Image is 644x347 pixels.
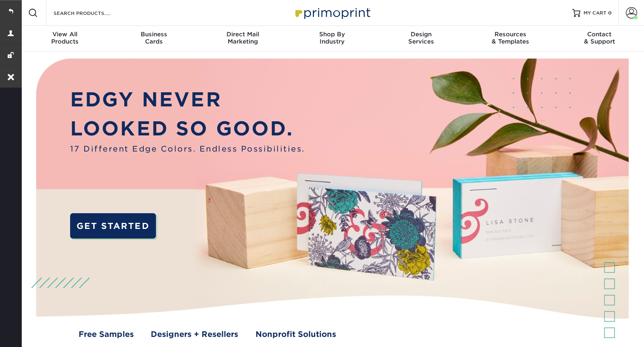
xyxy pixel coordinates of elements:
[555,31,644,45] div: & Support
[109,31,198,38] span: Business
[70,114,305,143] p: LOOKED SO GOOD.
[20,31,109,38] span: View All
[109,31,198,45] div: Cards
[466,26,555,52] a: Resources& Templates
[287,26,376,52] a: Shop ByIndustry
[256,329,336,341] a: Nonprofit Solutions
[20,31,109,45] div: Products
[555,31,644,38] span: Contact
[555,26,644,52] a: Contact& Support
[466,31,555,38] span: Resources
[198,31,287,38] span: Direct Mail
[466,31,555,45] div: & Templates
[198,31,287,45] div: Marketing
[109,26,198,52] a: BusinessCards
[377,31,466,45] div: Services
[70,143,305,155] span: 17 Different Edge Colors. Endless Possibilities.
[377,26,466,52] a: DesignServices
[287,31,376,38] span: Shop By
[608,10,612,16] span: 0
[53,8,131,18] input: SEARCH PRODUCTS.....
[377,31,466,38] span: Design
[70,85,305,114] p: EDGY NEVER
[20,26,109,52] a: View AllProducts
[70,213,156,239] a: GET STARTED
[584,10,607,17] span: MY CART
[292,4,372,21] img: Primoprint
[287,31,376,45] div: Industry
[198,26,287,52] a: Direct MailMarketing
